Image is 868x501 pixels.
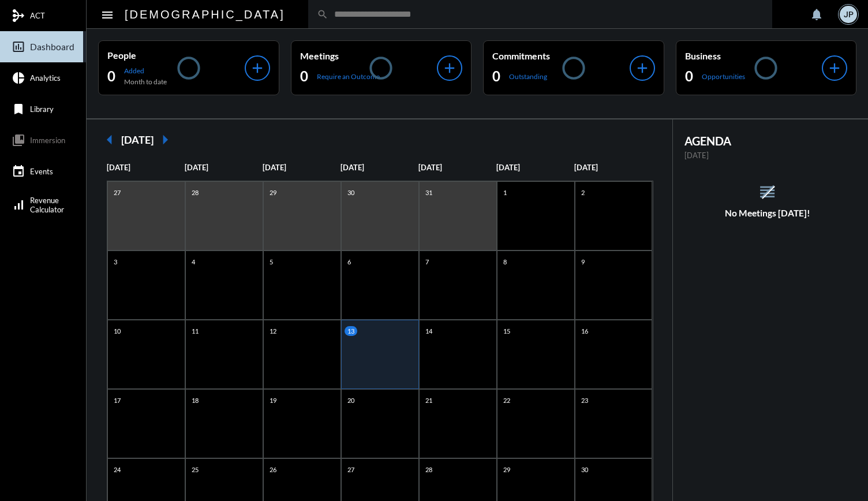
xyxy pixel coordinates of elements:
p: 3 [111,257,120,267]
mat-icon: mediation [12,9,25,23]
p: 29 [267,188,279,197]
mat-icon: pie_chart [12,71,25,85]
mat-icon: search [317,9,328,20]
p: 19 [267,395,279,405]
h5: No Meetings [DATE]! [673,208,863,218]
h2: [DATE] [121,133,154,146]
p: 10 [111,326,124,336]
span: Library [30,104,54,114]
p: 6 [345,257,354,267]
p: 8 [500,257,510,267]
p: [DATE] [684,151,851,160]
mat-icon: notifications [810,8,824,21]
p: 22 [500,395,513,405]
p: [DATE] [185,163,263,172]
p: 16 [578,326,591,336]
p: 25 [189,465,201,474]
h2: AGENDA [684,134,851,148]
mat-icon: event [12,164,25,178]
p: 29 [500,465,513,474]
p: 23 [578,395,591,405]
mat-icon: collections_bookmark [12,133,25,147]
p: [DATE] [574,163,652,172]
p: 18 [189,395,201,405]
p: 20 [345,395,357,405]
p: 21 [422,395,435,405]
p: [DATE] [107,163,185,172]
span: Revenue Calculator [30,196,64,214]
p: 2 [578,188,588,197]
p: 11 [189,326,201,336]
p: 27 [111,188,124,197]
p: [DATE] [418,163,496,172]
p: 4 [189,257,198,267]
p: 27 [345,465,357,474]
p: 30 [578,465,591,474]
p: 28 [189,188,201,197]
p: 15 [500,326,513,336]
p: 1 [500,188,510,197]
mat-icon: arrow_right [154,128,177,151]
p: 28 [422,465,435,474]
p: 12 [267,326,279,336]
mat-icon: reorder [758,182,777,201]
span: ACT [30,11,45,20]
mat-icon: insert_chart_outlined [12,40,25,54]
span: Events [30,167,53,176]
mat-icon: signal_cellular_alt [12,198,25,212]
mat-icon: Side nav toggle icon [100,8,114,22]
p: 13 [345,326,357,336]
p: 7 [422,257,432,267]
p: 9 [578,257,588,267]
p: 24 [111,465,124,474]
p: [DATE] [341,163,418,172]
span: Dashboard [30,42,74,52]
mat-icon: bookmark [12,102,25,116]
span: Immersion [30,136,65,145]
p: 14 [422,326,435,336]
p: 17 [111,395,124,405]
p: 5 [267,257,276,267]
p: [DATE] [263,163,341,172]
span: Analytics [30,73,61,83]
p: 26 [267,465,279,474]
button: Toggle sidenav [96,3,119,26]
mat-icon: arrow_left [98,128,121,151]
p: 31 [422,188,435,197]
div: JP [840,6,857,23]
h2: [DEMOGRAPHIC_DATA] [125,5,285,24]
p: 30 [345,188,357,197]
p: [DATE] [496,163,574,172]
